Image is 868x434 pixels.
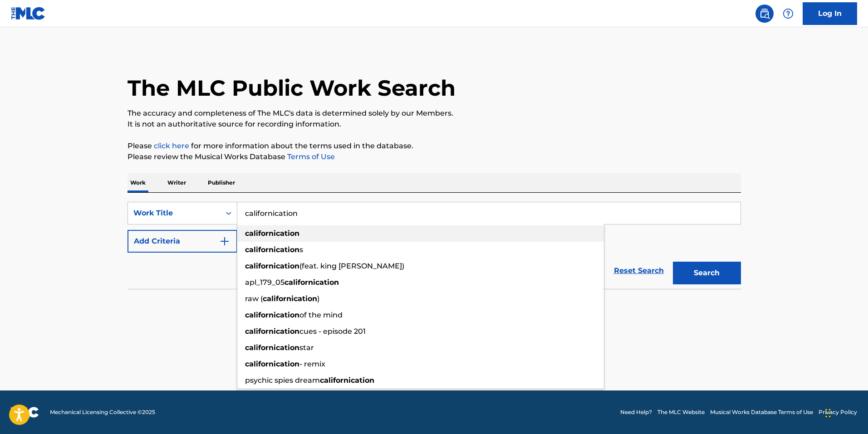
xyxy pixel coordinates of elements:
[299,262,404,270] span: (feat. king [PERSON_NAME])
[779,5,797,23] div: Help
[50,408,155,416] span: Mechanical Licensing Collective © 2025
[609,261,668,281] a: Reset Search
[154,141,189,150] a: click here
[317,294,319,303] span: )
[133,208,215,219] div: Work Title
[783,8,794,19] img: help
[620,408,652,416] a: Need Help?
[128,173,148,192] p: Work
[825,400,831,427] div: Drag
[245,294,263,303] span: raw (
[299,360,325,368] span: - remix
[128,151,741,162] p: Please review the Musical Works Database
[245,327,299,336] strong: californication
[285,152,335,161] a: Terms of Use
[245,343,299,352] strong: californication
[755,5,774,23] a: Public Search
[299,343,314,352] span: star
[299,311,343,319] span: of the mind
[657,408,705,416] a: The MLC Website
[299,327,366,336] span: cues - episode 201
[284,278,339,287] strong: californication
[11,407,39,418] img: logo
[245,311,299,319] strong: californication
[128,202,741,289] form: Search Form
[263,294,317,303] strong: californication
[128,141,741,151] p: Please for more information about the terms used in the database.
[673,262,741,284] button: Search
[299,245,303,254] span: s
[11,7,46,20] img: MLC Logo
[165,173,189,192] p: Writer
[819,408,857,416] a: Privacy Policy
[245,229,299,238] strong: californication
[128,230,237,253] button: Add Criteria
[320,376,374,385] strong: californication
[128,108,741,119] p: The accuracy and completeness of The MLC's data is determined solely by our Members.
[245,245,299,254] strong: californication
[128,74,456,102] h1: The MLC Public Work Search
[710,408,813,416] a: Musical Works Database Terms of Use
[245,360,299,368] strong: californication
[759,8,770,19] img: search
[803,2,857,25] a: Log In
[205,173,238,192] p: Publisher
[219,236,230,247] img: 9d2ae6d4665cec9f34b9.svg
[245,262,299,270] strong: californication
[128,119,741,130] p: It is not an authoritative source for recording information.
[245,376,320,385] span: psychic spies dream
[823,390,868,434] iframe: Chat Widget
[245,278,284,287] span: apl_179_05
